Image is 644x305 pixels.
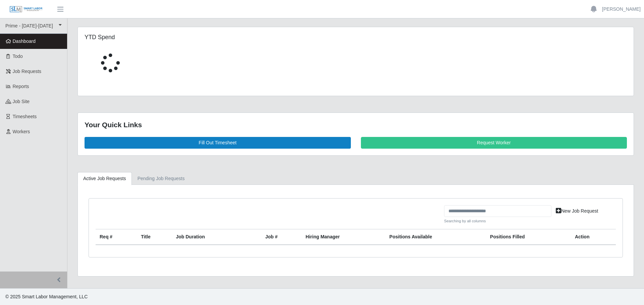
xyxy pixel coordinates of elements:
a: [PERSON_NAME] [602,6,641,13]
a: Fill Out Timesheet [85,137,351,149]
h5: YTD Spend [85,34,259,41]
span: job site [13,99,30,104]
span: Todo [13,54,23,59]
span: Workers [13,129,30,134]
small: Searching by all columns [444,218,551,224]
th: Positions Available [385,229,486,245]
span: © 2025 Smart Labor Management, LLC [5,294,88,299]
div: Your Quick Links [85,120,627,130]
th: Title [137,229,172,245]
span: Job Requests [13,69,42,74]
img: SLM Logo [9,6,43,13]
span: Reports [13,84,29,89]
a: New Job Request [551,205,603,217]
a: Pending Job Requests [132,172,191,185]
th: Positions Filled [486,229,571,245]
th: Job Duration [172,229,245,245]
a: Request Worker [361,137,627,149]
span: Dashboard [13,39,36,44]
a: Active Job Requests [77,172,132,185]
th: Job # [261,229,302,245]
span: Timesheets [13,114,37,119]
th: Hiring Manager [302,229,385,245]
th: Action [571,229,616,245]
th: Req # [96,229,137,245]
